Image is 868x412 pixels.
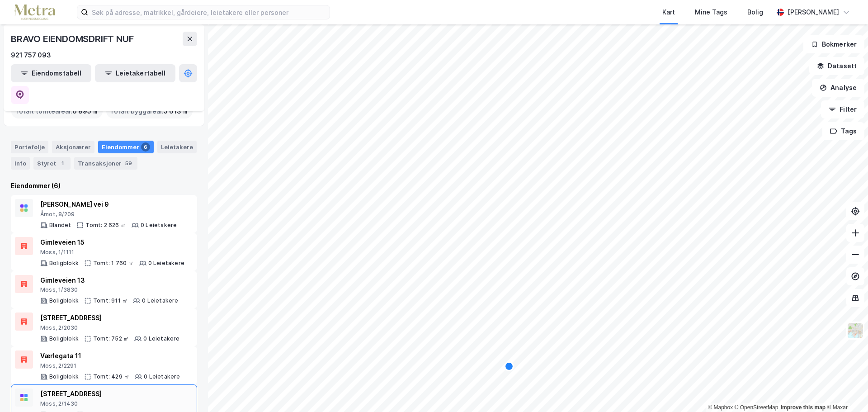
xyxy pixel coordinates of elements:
[93,373,129,380] div: Tomt: 429 ㎡
[40,388,172,399] div: [STREET_ADDRESS]
[33,157,71,170] div: Styret
[49,222,71,229] div: Blandet
[98,141,154,153] div: Eiendommer
[40,249,184,256] div: Moss, 1/1111
[821,100,864,118] button: Filter
[142,297,178,304] div: 0 Leietakere
[141,142,150,152] div: 6
[49,297,79,304] div: Boligblokk
[52,141,94,153] div: Aksjonærer
[74,157,137,170] div: Transaksjoner
[708,404,733,411] a: Mapbox
[93,335,129,342] div: Tomt: 752 ㎡
[11,180,197,191] div: Eiendommer (6)
[40,199,177,210] div: [PERSON_NAME] vei 9
[88,5,330,19] input: Søk på adresse, matrikkel, gårdeiere, leietakere eller personer
[11,141,48,153] div: Portefølje
[735,404,778,411] a: OpenStreetMap
[40,324,180,331] div: Moss, 2/2030
[40,286,179,294] div: Moss, 1/3830
[141,222,177,229] div: 0 Leietakere
[803,35,864,53] button: Bokmerker
[49,260,79,267] div: Boligblokk
[847,322,864,339] img: Z
[93,297,127,304] div: Tomt: 911 ㎡
[40,400,172,407] div: Moss, 2/1430
[11,32,135,46] div: BRAVO EIENDOMSDRIFT NUF
[85,222,126,229] div: Tomt: 2 626 ㎡
[148,260,184,267] div: 0 Leietakere
[788,7,839,18] div: [PERSON_NAME]
[49,373,79,380] div: Boligblokk
[40,211,177,218] div: Åmot, 8/209
[40,275,179,286] div: Gimleveien 13
[662,7,675,18] div: Kart
[40,313,180,323] div: [STREET_ADDRESS]
[823,369,868,412] iframe: Chat Widget
[505,363,513,370] div: Map marker
[11,157,30,170] div: Info
[49,335,79,342] div: Boligblokk
[144,373,180,380] div: 0 Leietakere
[143,335,179,342] div: 0 Leietakere
[95,64,175,82] button: Leietakertabell
[11,64,91,82] button: Eiendomstabell
[123,159,134,168] div: 59
[822,122,864,140] button: Tags
[11,50,51,61] div: 921 757 093
[14,5,55,20] img: metra-logo.256734c3b2bbffee19d4.png
[40,350,180,361] div: Værlegata 11
[747,7,763,18] div: Bolig
[812,79,864,97] button: Analyse
[823,369,868,412] div: Kontrollprogram for chat
[809,57,864,75] button: Datasett
[157,141,197,153] div: Leietakere
[40,237,184,248] div: Gimleveien 15
[58,159,67,168] div: 1
[695,7,727,18] div: Mine Tags
[40,362,180,369] div: Moss, 2/2291
[93,260,134,267] div: Tomt: 1 760 ㎡
[781,404,826,411] a: Improve this map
